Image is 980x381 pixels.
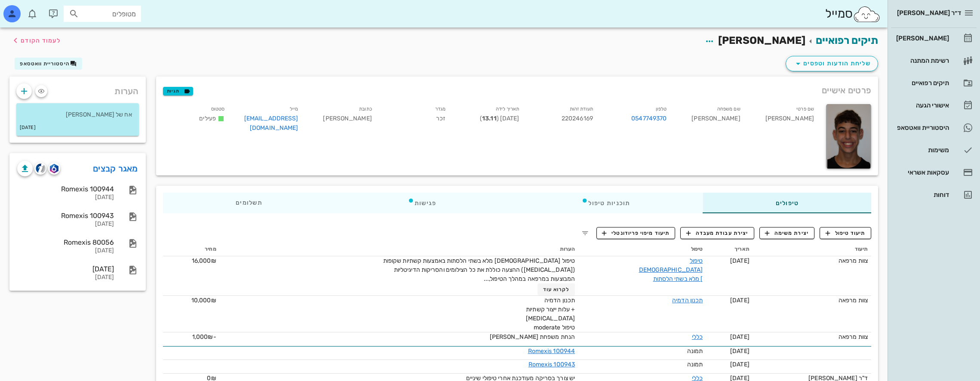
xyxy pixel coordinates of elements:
[323,115,372,122] span: [PERSON_NAME]
[673,102,747,138] div: [PERSON_NAME]
[526,297,575,331] span: תכנון הדמיה + עלות ייצור קשתיות [MEDICAL_DATA] טיפול moderate
[379,102,452,138] div: זכר
[825,5,881,23] div: סמייל
[853,6,881,23] img: SmileCloud logo
[894,191,949,198] div: דוחות
[894,57,949,64] div: רשימת המתנה
[730,347,750,355] span: [DATE]
[199,115,216,122] span: פעילים
[730,361,750,368] span: [DATE]
[891,117,977,138] a: היסטוריית וואטסאפ
[820,227,871,239] button: תיעוד טיפול
[897,9,961,17] span: ד״ר [PERSON_NAME]
[891,28,977,49] a: [PERSON_NAME]
[672,297,703,304] a: תכנון הדמיה
[822,83,871,97] span: פרטים אישיים
[894,169,949,176] div: עסקאות אשראי
[236,200,262,206] span: תשלומים
[482,115,497,122] strong: 13.11
[891,95,977,116] a: אישורי הגעה
[36,163,46,173] img: cliniview logo
[639,257,703,283] a: טיפול [DEMOGRAPHIC_DATA] מלא בשתי הלסתות
[687,361,703,368] span: תמונה
[48,163,60,175] button: romexis logo
[480,115,519,122] span: [DATE] ( )
[793,58,871,69] span: שליחת הודעות וטפסים
[717,106,740,112] small: שם משפחה
[17,265,114,273] div: [DATE]
[756,256,868,265] div: צוות מרפאה
[163,87,193,95] button: תגיות
[25,7,31,12] span: תג
[93,162,138,175] a: מאגר קבצים
[718,34,805,46] span: [PERSON_NAME]
[359,106,372,112] small: כתובת
[706,243,753,256] th: תאריך
[220,243,578,256] th: הערות
[687,347,703,355] span: תמונה
[891,184,977,205] a: דוחות
[816,34,878,46] a: תיקים רפואיים
[538,283,575,295] button: לקרוא עוד
[191,297,216,304] span: 10,000₪
[894,102,949,109] div: אישורי הגעה
[891,50,977,71] a: רשימת המתנה
[509,193,703,213] div: תוכניות טיפול
[703,193,871,213] div: טיפולים
[796,106,814,112] small: שם פרטי
[759,227,815,239] button: יצירת משימה
[753,243,871,256] th: תיעוד
[335,193,509,213] div: פגישות
[891,140,977,160] a: משימות
[496,106,519,112] small: תאריך לידה
[730,297,750,304] span: [DATE]
[894,147,949,154] div: משימות
[891,162,977,183] a: עסקאות אשראי
[244,115,298,132] a: [EMAIL_ADDRESS][DOMAIN_NAME]
[435,106,445,112] small: מגדר
[747,102,821,138] div: [PERSON_NAME]
[167,87,189,95] span: תגיות
[596,227,676,239] button: תיעוד מיפוי פריודונטלי
[686,229,748,237] span: יצירת עבודת מעבדה
[20,61,70,67] span: היסטוריית וואטסאפ
[756,332,868,341] div: צוות מרפאה
[631,114,667,123] a: 0547749370
[562,115,593,122] span: 220246169
[692,333,703,341] a: כללי
[891,73,977,93] a: תיקים רפואיים
[383,257,575,283] span: טיפול [DEMOGRAPHIC_DATA] מלא בשתי הלסתות באמצעות קשתיות שקופות ([MEDICAL_DATA]) ההצעה כוללת את כל...
[756,296,868,305] div: צוות מרפאה
[10,33,61,48] button: לעמוד הקודם
[656,106,667,112] small: טלפון
[730,257,750,264] span: [DATE]
[17,194,114,201] div: [DATE]
[730,333,750,341] span: [DATE]
[9,77,146,101] div: הערות
[490,333,575,341] span: הנחת משפחת [PERSON_NAME]
[15,58,82,70] button: היסטוריית וואטסאפ
[543,286,570,292] span: לקרוא עוד
[20,123,36,132] small: [DATE]
[894,35,949,42] div: [PERSON_NAME]
[17,238,114,246] div: Romexis 80056
[17,247,114,255] div: [DATE]
[290,106,298,112] small: מייל
[17,212,114,220] div: Romexis 100943
[528,347,575,355] a: Romexis 100944
[17,274,114,281] div: [DATE]
[578,243,706,256] th: טיפול
[211,106,225,112] small: סטטוס
[765,229,809,237] span: יצירת משימה
[680,227,754,239] button: יצירת עבודת מעבדה
[894,124,949,131] div: היסטוריית וואטסאפ
[192,257,216,264] span: 16,000₪
[34,163,46,175] button: cliniview logo
[23,110,132,120] p: אח של [PERSON_NAME]
[17,221,114,228] div: [DATE]
[826,229,866,237] span: תיעוד טיפול
[17,185,114,193] div: Romexis 100944
[163,243,220,256] th: מחיר
[192,333,216,341] span: -1,000₪
[786,56,878,71] button: שליחת הודעות וטפסים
